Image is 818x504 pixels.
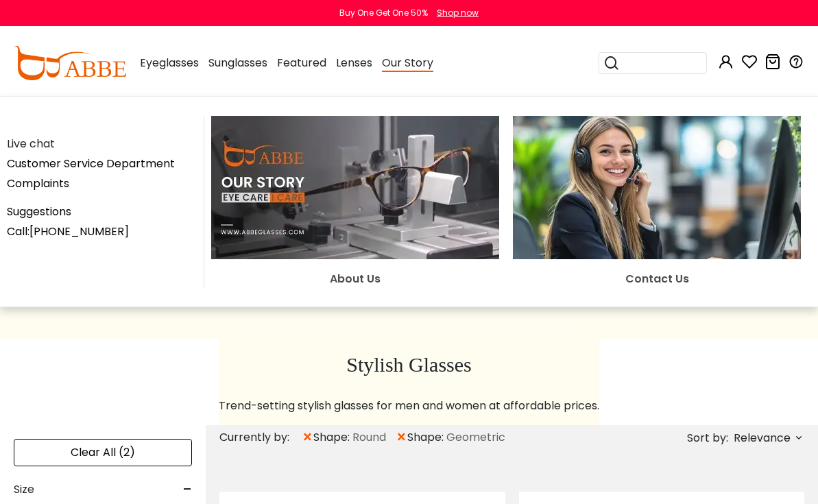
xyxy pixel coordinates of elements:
span: Round [352,429,386,446]
img: abbeglasses.com [14,46,126,80]
p: Trend-setting stylish glasses for men and women at affordable prices. [219,398,599,414]
span: Featured [277,55,326,71]
span: Relevance [734,426,791,451]
span: Eyeglasses [140,55,199,71]
a: Call:[PHONE_NUMBER] [7,224,129,239]
div: Contact Us [513,270,801,287]
span: shape: [407,429,446,446]
span: × [396,425,407,450]
span: Lenses [336,55,372,71]
a: Shop now [430,7,479,19]
span: Sunglasses [208,55,267,71]
span: × [302,425,313,450]
a: Contact Us [513,179,801,287]
div: Shop now [437,7,479,19]
span: Geometric [446,429,505,446]
a: Suggestions [7,204,71,219]
span: shape: [313,429,352,446]
div: Live chat [7,135,197,152]
span: Sort by: [687,430,728,446]
div: Currently by: [219,425,302,450]
a: Customer Service Department [7,156,175,171]
span: Our Story [382,55,433,72]
img: Contact Us [513,116,801,259]
div: About Us [211,270,499,287]
div: Buy One Get One 50% [339,7,428,19]
a: About Us [211,179,499,287]
a: Complaints [7,176,69,191]
img: About Us [211,116,499,259]
h1: Stylish Glasses [219,352,599,377]
div: Clear All (2) [14,439,192,466]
